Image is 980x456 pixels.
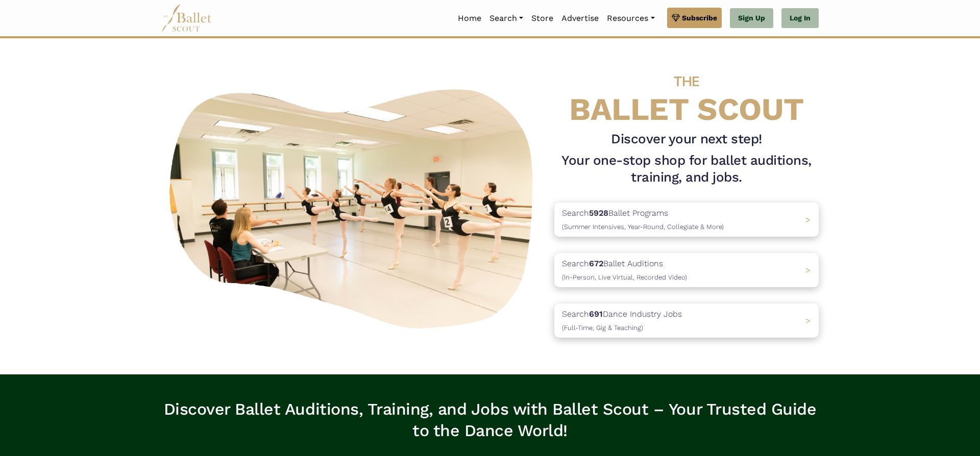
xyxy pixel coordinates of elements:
[562,324,643,332] span: (Full-Time, Gig & Teaching)
[674,73,699,90] span: THE
[730,8,773,29] a: Sign Up
[603,8,658,29] a: Resources
[161,78,546,335] img: A group of ballerinas talking to each other in a ballet studio
[554,303,819,338] a: Search691Dance Industry Jobs(Full-Time, Gig & Teaching) >
[562,207,724,233] p: Search Ballet Programs
[589,208,608,218] b: 5928
[805,316,811,325] span: >
[554,152,819,187] h1: Your one-stop shop for ballet auditions, training, and jobs.
[667,8,722,28] a: Subscribe
[554,59,819,126] h4: BALLET SCOUT
[672,12,680,23] img: gem.svg
[562,308,682,334] p: Search Dance Industry Jobs
[554,131,819,148] h3: Discover your next step!
[562,257,687,283] p: Search Ballet Auditions
[554,253,819,287] a: Search672Ballet Auditions(In-Person, Live Virtual, Recorded Video) >
[562,223,724,231] span: (Summer Intensives, Year-Round, Collegiate & More)
[485,8,527,29] a: Search
[682,12,717,23] span: Subscribe
[589,259,603,268] b: 672
[554,202,819,237] a: Search5928Ballet Programs(Summer Intensives, Year-Round, Collegiate & More)>
[557,8,603,29] a: Advertise
[454,8,485,29] a: Home
[805,265,811,275] span: >
[161,399,819,441] h3: Discover Ballet Auditions, Training, and Jobs with Ballet Scout – Your Trusted Guide to the Dance...
[562,273,687,281] span: (In-Person, Live Virtual, Recorded Video)
[781,8,819,29] a: Log In
[805,215,811,224] span: >
[589,309,603,319] b: 691
[527,8,557,29] a: Store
